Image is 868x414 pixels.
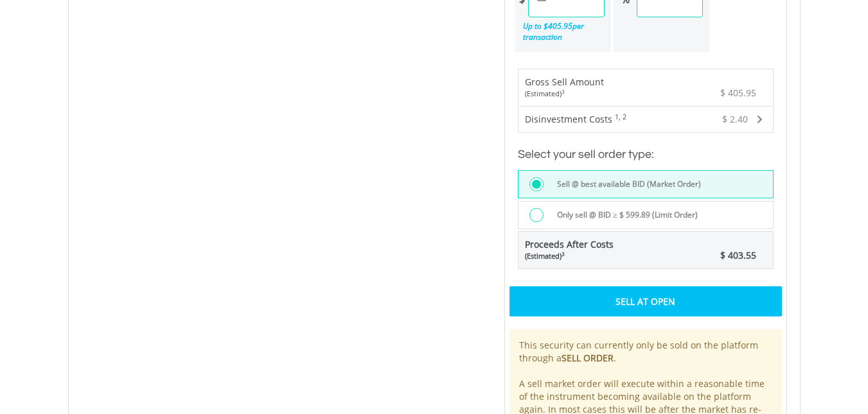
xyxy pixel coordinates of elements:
[615,112,626,121] sup: 1, 2
[509,286,782,316] div: Sell At Open
[562,88,565,95] sup: 3
[525,113,612,125] span: Disinvestment Costs
[515,17,605,46] div: Up to $ per transaction
[549,208,698,222] label: Only sell @ BID ≥ $ 599.89 (Limit Order)
[518,146,774,164] h3: Select your sell order type:
[548,21,572,31] span: 405.95
[562,352,614,364] b: SELL ORDER
[525,76,604,99] div: Gross Sell Amount
[525,238,614,261] span: Proceeds After Costs
[549,177,701,191] label: Sell @ best available BID (Market Order)
[720,87,756,99] span: $ 405.95
[722,113,748,125] span: $ 2.40
[525,89,604,99] div: (Estimated)
[562,250,565,257] sup: 3
[525,251,614,261] div: (Estimated)
[720,249,756,261] span: $ 403.55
